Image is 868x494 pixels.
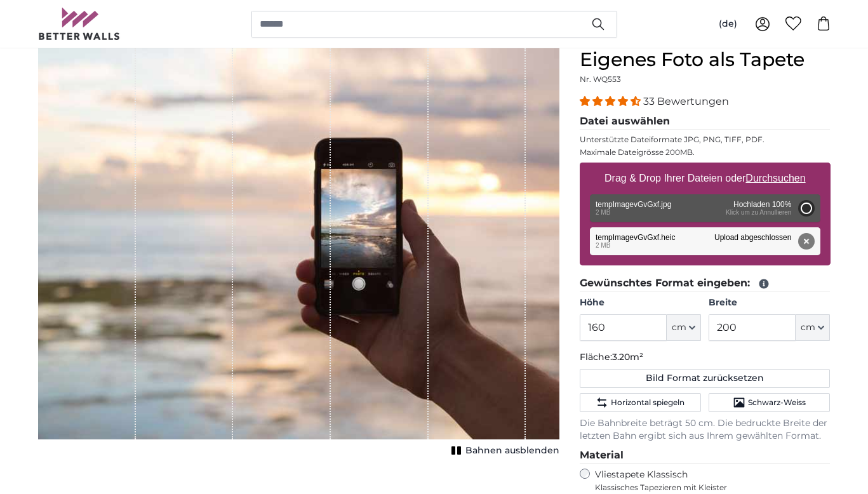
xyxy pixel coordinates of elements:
[580,417,831,443] p: Die Bahnbreite beträgt 50 cm. Die bedruckte Breite der letzten Bahn ergibt sich aus Ihrem gewählt...
[465,444,559,457] span: Bahnen ausblenden
[643,95,729,107] span: 33 Bewertungen
[580,276,831,291] legend: Gewünschtes Format eingeben:
[595,469,820,493] label: Vliestapete Klassisch
[580,74,621,84] span: Nr. WQ553
[709,13,747,36] button: (de)
[612,351,643,363] span: 3.20m²
[745,173,805,184] u: Durchsuchen
[580,351,831,364] p: Fläche:
[599,166,811,191] label: Drag & Drop Ihrer Dateien oder
[709,297,830,309] label: Breite
[580,95,643,107] span: 4.33 stars
[796,314,830,341] button: cm
[38,8,121,40] img: Betterwalls
[580,393,701,412] button: Horizontal spiegeln
[611,397,684,408] span: Horizontal spiegeln
[667,314,701,341] button: cm
[448,442,559,460] button: Bahnen ausblenden
[748,397,806,408] span: Schwarz-Weiss
[580,114,831,130] legend: Datei auswählen
[580,369,831,388] button: Bild Format zurücksetzen
[709,393,830,412] button: Schwarz-Weiss
[580,448,831,464] legend: Material
[580,135,831,145] p: Unterstützte Dateiformate JPG, PNG, TIFF, PDF.
[580,48,831,71] h1: Eigenes Foto als Tapete
[38,48,559,460] div: 1 of 1
[801,321,815,334] span: cm
[672,321,686,334] span: cm
[580,147,831,157] p: Maximale Dateigrösse 200MB.
[595,483,820,493] span: Klassisches Tapezieren mit Kleister
[580,297,701,309] label: Höhe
